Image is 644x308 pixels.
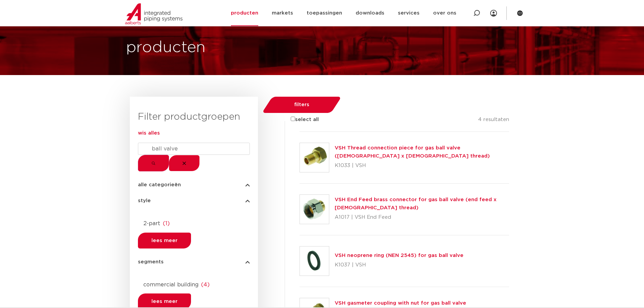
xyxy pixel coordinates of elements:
[138,182,181,187] span: alle categorieën
[138,143,250,155] input: Search
[163,221,170,226] span: ( 1 )
[138,259,250,264] button: segments
[335,197,497,210] a: VSH End Feed brass connector for gas ball valve (end feed x [DEMOGRAPHIC_DATA] thread)
[478,117,509,122] span: 4 resultaten
[201,282,210,287] span: ( 4 )
[138,155,169,171] button: Submit the search query
[335,212,509,223] p: A1017 | VSH End Feed
[335,160,509,171] p: K1033 | VSH
[300,195,329,224] img: thumbnail for VSH End Feed brass connector for gas ball valve (end feed x female thread)
[335,260,463,270] p: K1037 | VSH
[143,282,198,287] span: commercial building
[300,143,329,172] img: thumbnail for VSH Thread connection piece for gas ball valve (male x female thread)
[138,278,250,289] a: commercial building(4)
[169,155,199,171] button: Clear the search query
[138,110,250,124] h3: Filter productgroepen
[138,131,160,136] a: wis alles
[138,217,250,228] a: 2-part(1)
[138,259,164,264] span: segments
[151,299,177,304] span: lees meer
[138,198,250,203] button: style
[126,37,206,58] h1: producten
[138,198,151,203] span: style
[138,233,191,248] button: lees meer
[291,117,295,121] input: select all
[267,97,336,113] button: filters
[281,116,319,124] label: select all
[335,253,463,258] a: VSH neoprene ring (NEN 2545) for gas ball valve
[143,221,160,226] span: 2-part
[151,238,177,243] span: lees meer
[335,145,490,159] a: VSH Thread connection piece for gas ball valve ([DEMOGRAPHIC_DATA] x [DEMOGRAPHIC_DATA] thread)
[138,182,250,187] button: alle categorieën
[300,246,329,276] img: thumbnail for VSH neoprene ring (NEN 2545) for gas ball valve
